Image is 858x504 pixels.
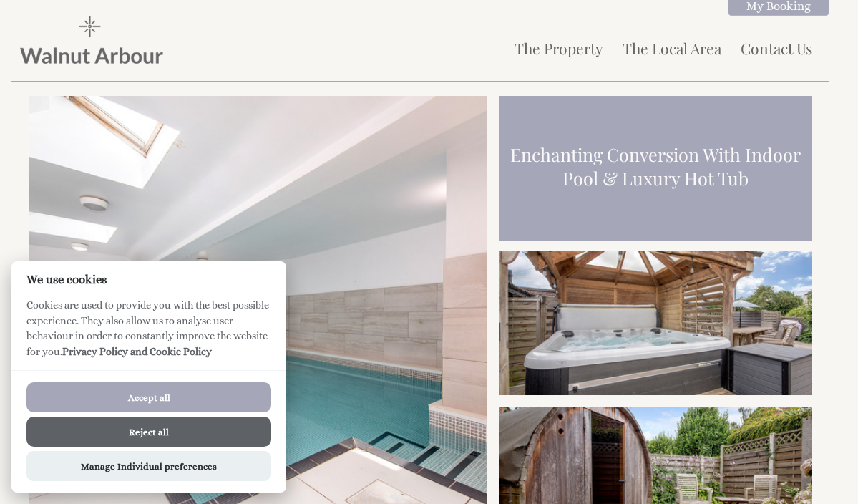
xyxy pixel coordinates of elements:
button: Accept all [26,382,271,412]
img: Image12.full.jpeg [499,251,812,406]
h1: Enchanting Conversion With Indoor Pool & Luxury Hot Tub [502,142,809,190]
h2: We use cookies [11,273,286,286]
button: Manage Individual preferences [26,451,271,481]
a: Contact Us [741,38,812,58]
button: Reject all [26,417,271,447]
a: The Property [515,38,603,58]
img: Walnut Arbour [20,16,163,64]
a: The Local Area [623,38,721,58]
p: Cookies are used to provide you with the best possible experience. They also allow us to analyse ... [11,298,286,370]
a: Privacy Policy and Cookie Policy [62,346,212,357]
